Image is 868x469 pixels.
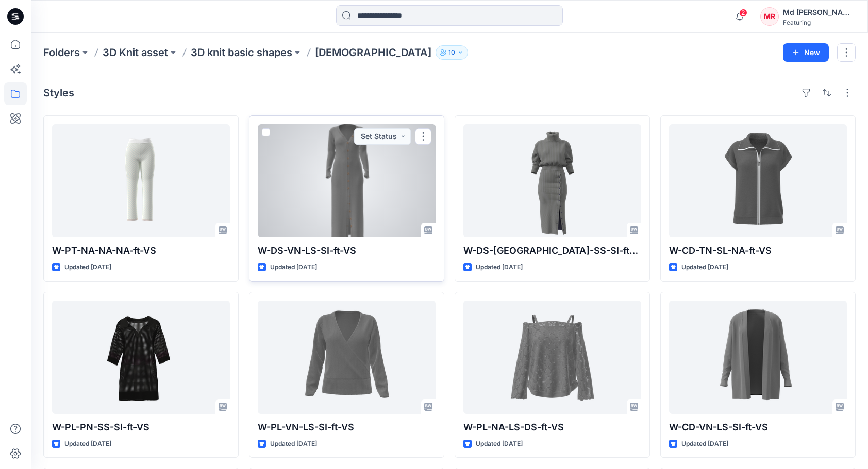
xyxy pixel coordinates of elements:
p: W-CD-TN-SL-NA-ft-VS [669,244,847,258]
a: 3D knit basic shapes [191,45,292,60]
p: Updated [DATE] [476,439,523,449]
a: W-PL-VN-LS-SI-ft-VS [258,301,436,414]
p: Updated [DATE] [681,262,728,273]
h4: Styles [43,86,74,99]
p: W-PL-NA-LS-DS-ft-VS [463,420,641,435]
div: MR [760,7,779,26]
p: Updated [DATE] [270,439,317,449]
a: W-PL-PN-SS-SI-ft-VS [52,301,230,414]
div: Md [PERSON_NAME][DEMOGRAPHIC_DATA] [783,6,855,19]
p: Updated [DATE] [64,262,111,273]
a: 3D Knit asset [103,45,168,60]
p: W-DS-[GEOGRAPHIC_DATA]-SS-SI-ft-VS [463,244,641,258]
p: W-PL-VN-LS-SI-ft-VS [258,420,436,435]
span: 2 [739,9,747,17]
p: Updated [DATE] [270,262,317,273]
a: Folders [43,45,80,60]
a: W-DS-TN-SS-SI-ft-VS [463,124,641,237]
p: Updated [DATE] [64,439,111,449]
button: 10 [436,45,468,60]
a: W-CD-TN-SL-NA-ft-VS [669,124,847,237]
p: W-DS-VN-LS-SI-ft-VS [258,244,436,258]
p: W-PL-PN-SS-SI-ft-VS [52,420,230,435]
a: W-PL-NA-LS-DS-ft-VS [463,301,641,414]
p: Updated [DATE] [681,439,728,449]
a: W-CD-VN-LS-SI-ft-VS [669,301,847,414]
a: W-PT-NA-NA-NA-ft-VS [52,124,230,237]
p: W-CD-VN-LS-SI-ft-VS [669,420,847,435]
div: Featuring [783,19,855,26]
p: Updated [DATE] [476,262,523,273]
button: New [783,43,829,62]
a: W-DS-VN-LS-SI-ft-VS [258,124,436,237]
p: W-PT-NA-NA-NA-ft-VS [52,244,230,258]
p: [DEMOGRAPHIC_DATA] [315,45,431,60]
p: 10 [448,47,455,58]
